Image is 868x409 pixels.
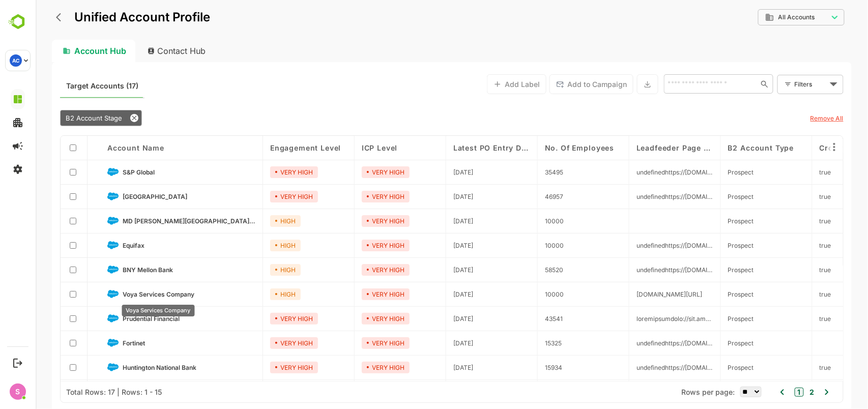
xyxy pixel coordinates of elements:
span: Leadfeeder Page URL [601,143,678,152]
div: B2 Account Stage [24,110,106,126]
span: Equifax [87,242,109,249]
div: VERY HIGH [235,166,282,178]
div: VERY HIGH [235,313,282,325]
button: Add Label [451,74,511,94]
button: Logout [11,356,24,370]
div: VERY HIGH [326,240,374,251]
div: HIGH [235,288,265,300]
span: true [784,242,796,249]
span: undefinedhttps://www.acalvio.com/ [601,364,678,371]
span: Prospect [692,217,718,225]
span: Prospect [692,290,718,298]
span: ICP Level [326,143,362,152]
div: Total Rows: 17 | Rows: 1 - 15 [31,388,126,396]
span: 10000 [509,290,528,298]
span: 2025-08-25 [418,217,438,225]
span: undefinedhttps://www.acalvio.com/, undefinedhttps://www.acalvio.com/about-us/ [601,193,678,200]
span: true [784,315,796,323]
span: 43541 [509,315,527,323]
div: VERY HIGH [326,191,374,202]
div: VERY HIGH [326,337,374,349]
span: Engagement Level [235,143,305,152]
div: Contact Hub [104,40,179,62]
span: 15325 [509,339,526,347]
span: true [784,364,796,371]
span: Prospect [692,315,718,323]
span: Prospect [692,168,718,176]
div: Account Hub [16,40,100,62]
span: Prospect [692,339,718,347]
button: Add to Campaign [514,74,598,94]
span: Fortinet [87,339,109,347]
span: undefinedhttps://cdn.acalvio.com/resources/blog/technical-analysis-of-petya/ [601,242,678,249]
img: BambooboxLogoMark.f1c84d78b4c51b1a7b5f700c9845e183.svg [5,12,31,32]
span: 58520 [509,266,528,274]
u: Remove All [775,114,808,122]
div: VERY HIGH [326,313,374,325]
span: undefinedhttps://www.acalvio.com/products/advanced-threat-defense/, undefinedhttps://www.acalvio.... [601,339,678,347]
span: All Accounts [743,14,779,21]
span: true [784,290,796,298]
span: 15934 [509,364,527,371]
div: Voya Services Company [86,305,159,316]
span: undefinedhttps://www.acalvio.com/, undefinedhttps://www.acalvio.com/resources/webinars/securing-m... [601,315,678,323]
span: 2025-08-26 [418,242,438,249]
span: Prospect [692,364,718,371]
span: S&P Global [87,168,119,176]
span: No. of Employees [509,143,578,152]
span: Huntington National Bank [87,364,161,371]
div: VERY HIGH [326,264,374,276]
span: Prospect [692,193,718,200]
span: State Street [87,193,152,200]
div: VERY HIGH [235,337,282,349]
span: 2025-08-26 [418,168,438,176]
div: VERY HIGH [235,191,282,202]
span: Prospect [692,242,718,249]
span: B2 Account Stage [30,114,86,122]
div: Filters [759,79,792,90]
div: VERY HIGH [326,288,374,300]
div: VERY HIGH [326,215,374,227]
div: VERY HIGH [326,166,374,178]
span: CrowdStrike [784,143,832,152]
div: HIGH [235,240,265,251]
span: 2025-08-26 [418,315,438,323]
span: 2025-08-26 [418,193,438,200]
span: 2025-09-02 [418,290,438,298]
div: All Accounts [730,13,793,22]
span: true [784,193,796,200]
span: 10000 [509,242,528,249]
button: back [18,10,33,25]
span: true [784,168,796,176]
div: Filters [758,73,808,95]
span: true [784,266,796,274]
span: Rows per page: [646,388,700,396]
span: 2025-09-08 [418,266,438,274]
span: 10000 [509,217,528,225]
span: Account Name [72,143,129,152]
span: Prudential Financial [87,315,144,323]
button: Export the selected data as CSV [601,74,623,94]
div: All Accounts [722,8,809,27]
span: 2025-08-21 [418,339,438,347]
div: VERY HIGH [235,362,282,373]
span: Latest PO Entry Date [418,143,495,152]
button: 1 [759,388,768,397]
p: Unified Account Profile [39,11,175,23]
span: B2 Account Type [692,143,759,152]
span: BNY Mellon Bank [87,266,137,274]
span: undefinedhttps://www.acalvio.com/products/advanced-threat-defense/, undefinedhttps://www.acalvio.... [601,266,678,274]
span: 2025-07-16 [418,364,438,371]
span: Known accounts you’ve identified to target - imported from CRM, Offline upload, or promoted from ... [31,79,103,93]
div: VERY HIGH [326,362,374,373]
div: HIGH [235,264,265,276]
span: undefinedhttps://www.acalvio.com/teams/brigadier-general-retired-scott-stapp/, undefinedhttps://w... [601,168,678,176]
div: S [10,384,26,400]
span: 35495 [509,168,528,176]
span: 46957 [509,193,528,200]
button: 2 [771,387,778,398]
div: HIGH [235,215,265,227]
span: www.acalvio.com/solutions/honeytokens-for-crowdstrike/ [601,290,667,298]
span: Voya Services Company [87,290,159,298]
span: true [784,217,796,225]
